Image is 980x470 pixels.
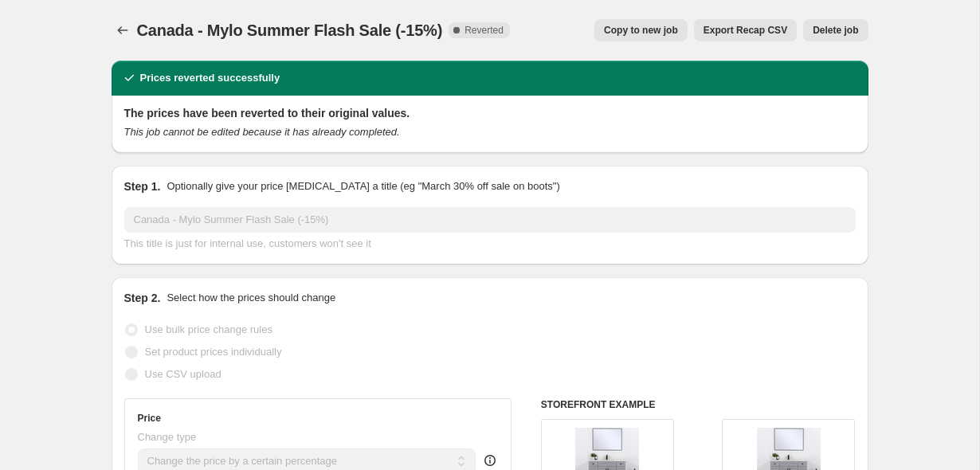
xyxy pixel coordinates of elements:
span: Use bulk price change rules [145,323,272,335]
input: 30% off holiday sale [124,207,856,233]
button: Copy to new job [594,19,688,41]
span: Reverted [465,24,504,37]
h3: Price [138,412,161,425]
h2: Step 1. [124,178,161,194]
p: Select how the prices should change [167,290,335,306]
span: Change type [138,431,197,443]
span: Canada - Mylo Summer Flash Sale (-15%) [137,22,443,39]
span: Export Recap CSV [704,24,787,37]
span: Set product prices individually [145,346,282,358]
span: Use CSV upload [145,368,221,380]
h6: STOREFRONT EXAMPLE [541,398,856,411]
div: help [482,452,498,468]
span: Delete job [813,24,858,37]
i: This job cannot be edited because it has already completed. [124,126,400,138]
button: Price change jobs [112,19,134,41]
p: Optionally give your price [MEDICAL_DATA] a title (eg "March 30% off sale on boots") [167,178,559,194]
h2: The prices have been reverted to their original values. [124,105,856,121]
h2: Step 2. [124,290,161,306]
span: This title is just for internal use, customers won't see it [124,237,371,249]
button: Delete job [803,19,868,41]
button: Export Recap CSV [694,19,797,41]
h2: Prices reverted successfully [140,70,280,86]
span: Copy to new job [604,24,678,37]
